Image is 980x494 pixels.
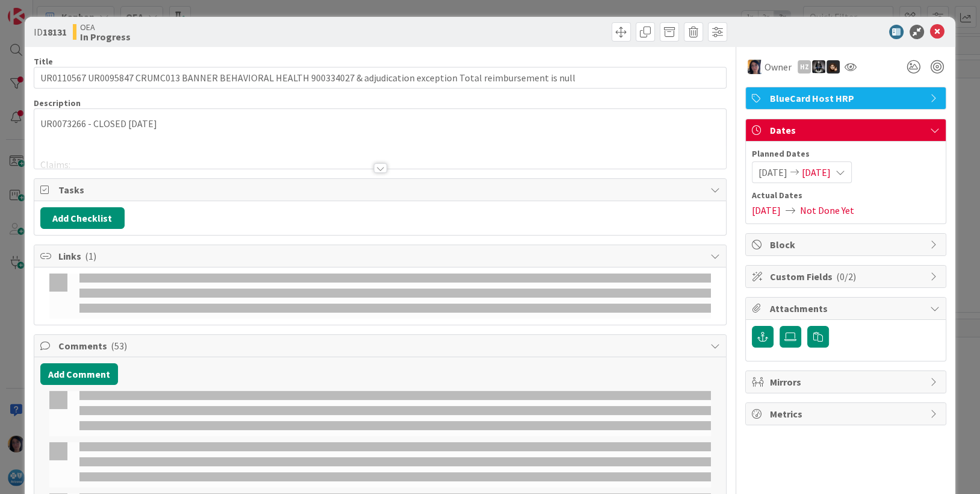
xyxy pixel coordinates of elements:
span: ( 1 ) [85,250,96,262]
span: ID [34,25,67,39]
img: TC [748,60,762,74]
img: KG [812,60,825,73]
span: ( 0/2 ) [836,270,856,283]
img: ZB [826,60,840,73]
span: BlueCard Host HRP [770,91,924,105]
span: [DATE] [802,165,831,180]
div: HZ [798,60,811,73]
span: ( 53 ) [111,340,127,352]
span: Dates [770,123,924,137]
span: [DATE] [758,165,787,180]
span: Attachments [770,301,924,316]
span: Mirrors [770,375,924,389]
span: [DATE] [752,203,781,217]
button: Add Checklist [40,207,125,229]
label: Title [34,56,53,67]
span: Custom Fields [770,269,924,284]
span: Links [58,249,705,263]
span: Tasks [58,183,705,197]
b: In Progress [80,32,131,42]
button: Add Comment [40,363,118,385]
span: Planned Dates [752,148,940,160]
span: Actual Dates [752,189,940,202]
span: Block [770,237,924,252]
input: type card name here... [34,67,727,89]
span: Owner [764,60,792,74]
span: OEA [80,22,131,32]
span: Metrics [770,407,924,421]
span: Not Done Yet [800,203,854,217]
p: UR0073266 - CLOSED [DATE] [40,117,721,131]
span: Comments [58,339,705,353]
b: 18131 [43,26,67,38]
span: Description [34,98,81,108]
